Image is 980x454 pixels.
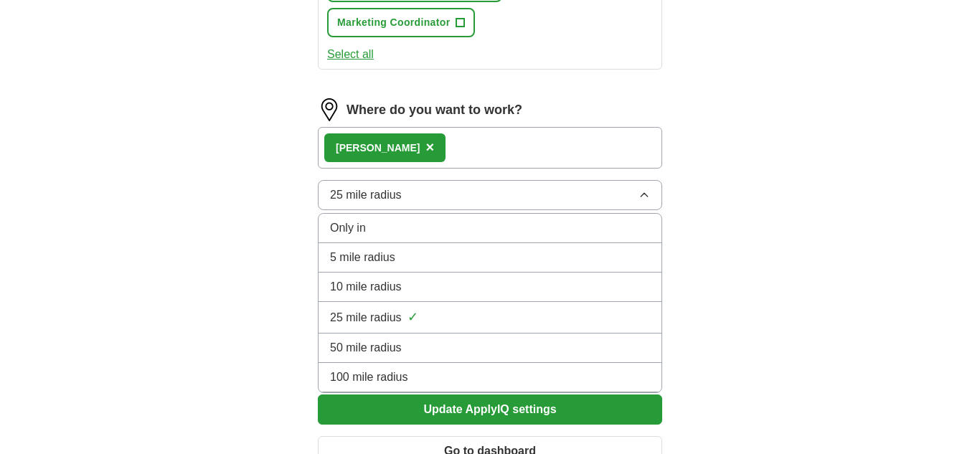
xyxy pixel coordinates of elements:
[336,141,420,156] div: [PERSON_NAME]
[330,186,402,204] span: 25 mile radius
[327,46,374,63] button: Select all
[330,369,408,386] span: 100 mile radius
[318,180,662,210] button: 25 mile radius
[318,98,341,121] img: location.png
[337,15,450,30] span: Marketing Coordinator
[347,100,522,120] label: Where do you want to work?
[330,339,402,356] span: 50 mile radius
[330,309,402,326] span: 25 mile radius
[330,249,395,266] span: 5 mile radius
[318,394,662,425] button: Update ApplyIQ settings
[407,308,418,327] span: ✓
[425,137,434,159] button: ×
[327,8,475,37] button: Marketing Coordinator
[330,219,366,237] span: Only in
[425,139,434,155] span: ×
[330,278,402,295] span: 10 mile radius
